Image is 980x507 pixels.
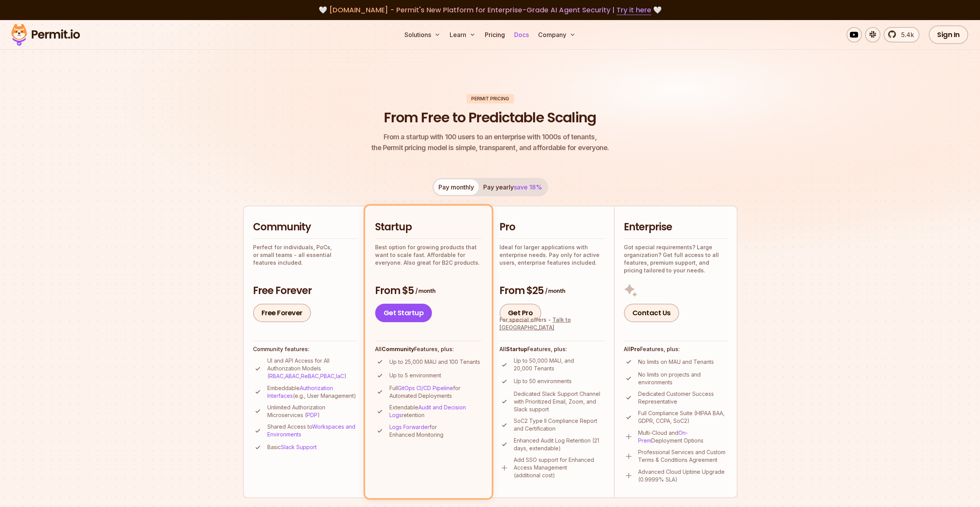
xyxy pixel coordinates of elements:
h2: Pro [499,220,605,234]
a: Get Pro [499,304,542,322]
p: Ideal for larger applications with enterprise needs. Pay only for active users, enterprise featur... [499,243,605,267]
span: [DOMAIN_NAME] - Permit's New Platform for Enterprise-Grade AI Agent Security | [329,5,651,15]
p: Dedicated Customer Success Representative [638,390,727,406]
p: Shared Access to [267,423,357,438]
div: For special offers - [499,316,605,331]
p: SoC2 Type II Compliance Report and Certification [514,417,605,433]
a: Free Forever [253,304,311,322]
a: Audit and Decision Logs [389,404,466,418]
p: Unlimited Authorization Microservices ( ) [267,404,357,419]
a: Try it here [617,5,651,15]
p: Enhanced Audit Log Retention (21 days, extendable) [514,437,605,452]
h4: All Features, plus: [499,345,605,353]
p: Up to 50 environments [514,377,572,385]
h3: Free Forever [253,284,357,298]
a: Logs Forwarder [389,424,430,430]
a: On-Prem [638,429,688,444]
p: No limits on MAU and Tenants [638,358,714,366]
h3: From $25 [499,284,605,298]
button: Pay yearlysave 18% [479,179,547,195]
a: RBAC [269,373,284,379]
a: Sign In [929,25,968,44]
p: Up to 50,000 MAU, and 20,000 Tenants [514,357,605,372]
a: Contact Us [624,304,679,322]
a: ABAC [285,373,299,379]
span: / month [415,287,435,295]
span: save 18% [514,183,542,191]
h3: From $5 [375,284,482,298]
p: Basic [267,443,317,451]
p: Multi-Cloud and Deployment Options [638,429,727,444]
a: ReBAC [301,373,319,379]
strong: Startup [506,346,527,352]
button: Solutions [401,27,443,42]
strong: Community [382,346,414,352]
p: Extendable retention [389,404,482,419]
p: the Permit pricing model is simple, transparent, and affordable for everyone. [371,132,609,153]
h2: Enterprise [624,220,727,234]
h1: From Free to Predictable Scaling [384,108,596,127]
a: Authorization Interfaces [267,385,333,399]
a: Pricing [482,27,508,42]
p: Full Compliance Suite (HIPAA BAA, GDPR, CCPA, SoC2) [638,409,727,425]
a: 5.4k [883,27,919,42]
a: PBAC [320,373,335,379]
div: 🤍 🤍 [19,5,961,15]
a: IaC [336,373,344,379]
p: UI and API Access for All Authorization Models ( , , , , ) [267,357,357,380]
p: Dedicated Slack Support Channel with Prioritized Email, Zoom, and Slack support [514,390,605,413]
p: Professional Services and Custom Terms & Conditions Agreement [638,448,727,464]
a: PDP [307,412,318,418]
p: Got special requirements? Large organization? Get full access to all features, premium support, a... [624,243,727,274]
a: GitOps CI/CD Pipeline [398,385,453,391]
img: Permit logo [8,22,83,48]
p: for Enhanced Monitoring [389,423,482,439]
h4: Community features: [253,345,357,353]
p: Perfect for individuals, PoCs, or small teams - all essential features included. [253,243,357,267]
a: Slack Support [281,444,317,450]
h4: All Features, plus: [624,345,727,353]
p: Embeddable (e.g., User Management) [267,384,357,400]
span: / month [545,287,565,295]
h4: All Features, plus: [375,345,482,353]
p: Add SSO support for Enhanced Access Management (additional cost) [514,456,605,479]
p: Advanced Cloud Uptime Upgrade (0.9999% SLA) [638,468,727,483]
button: Learn [447,27,479,42]
p: No limits on projects and environments [638,371,727,386]
a: Get Startup [375,304,432,322]
p: Up to 5 environment [389,372,441,379]
p: Best option for growing products that want to scale fast. Affordable for everyone. Also great for... [375,243,482,267]
button: Company [535,27,579,42]
span: From a startup with 100 users to an enterprise with 1000s of tenants, [371,132,609,142]
p: Up to 25,000 MAU and 100 Tenants [389,358,480,366]
div: Permit Pricing [467,94,514,103]
h2: Community [253,220,357,234]
a: Docs [511,27,532,42]
span: 5.4k [897,30,914,39]
p: Full for Automated Deployments [389,384,482,400]
h2: Startup [375,220,482,234]
strong: Pro [630,346,640,352]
